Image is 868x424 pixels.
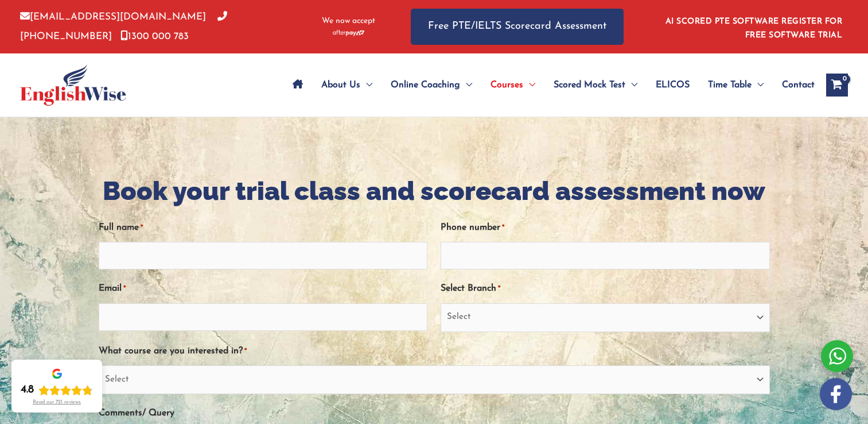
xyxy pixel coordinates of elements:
[120,32,189,41] a: 1300 000 783
[820,378,852,410] img: white-facebook.png
[773,65,815,105] a: Contact
[321,65,360,105] span: About Us
[708,65,752,105] span: Time Table
[21,383,34,397] div: 4.8
[699,65,773,105] a: Time TableMenu Toggle
[554,65,625,105] span: Scored Mock Test
[333,30,364,36] img: Afterpay-Logo
[20,64,126,106] img: cropped-ew-logo
[625,65,637,105] span: Menu Toggle
[382,65,481,105] a: Online CoachingMenu Toggle
[21,383,93,397] div: Rating: 4.8 out of 5
[460,65,472,105] span: Menu Toggle
[441,218,504,237] label: Phone number
[826,74,848,97] a: View Shopping Cart, empty
[659,8,848,45] aside: Header Widget 1
[656,65,690,105] span: ELICOS
[312,65,382,105] a: About UsMenu Toggle
[99,218,143,237] label: Full name
[322,16,375,27] span: We now accept
[491,65,523,105] span: Courses
[665,17,843,40] a: AI SCORED PTE SOFTWARE REGISTER FOR FREE SOFTWARE TRIAL
[782,65,815,105] span: Contact
[360,65,372,105] span: Menu Toggle
[523,65,535,105] span: Menu Toggle
[411,9,624,45] a: Free PTE/IELTS Scorecard Assessment
[647,65,699,105] a: ELICOS
[391,65,460,105] span: Online Coaching
[441,279,500,298] label: Select Branch
[99,175,770,209] h2: Book your trial class and scorecard assessment now
[544,65,647,105] a: Scored Mock TestMenu Toggle
[283,65,815,105] nav: Site Navigation: Main Menu
[752,65,764,105] span: Menu Toggle
[33,399,81,406] div: Read our 721 reviews
[99,404,174,423] label: Comments/ Query
[99,342,247,361] label: What course are you interested in?
[20,12,206,22] a: [EMAIL_ADDRESS][DOMAIN_NAME]
[481,65,544,105] a: CoursesMenu Toggle
[99,279,126,298] label: Email
[20,12,227,41] a: [PHONE_NUMBER]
